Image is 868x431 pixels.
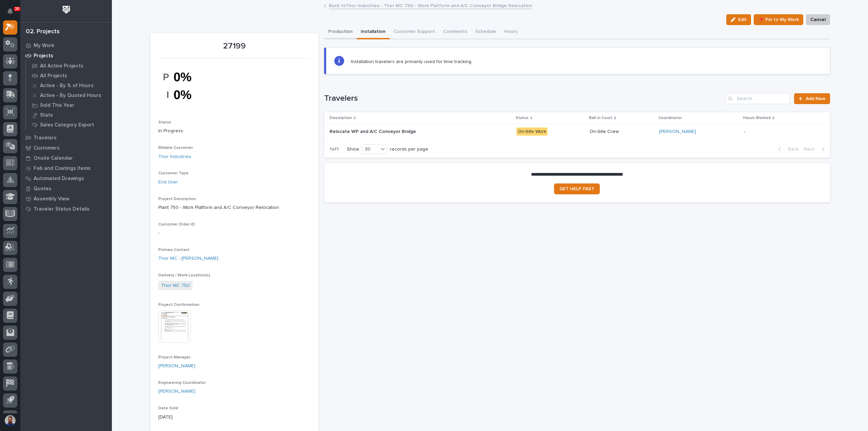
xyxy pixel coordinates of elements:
a: Thor MC - [PERSON_NAME] [158,255,218,262]
button: Schedule [471,25,500,39]
span: Project Manager [158,355,191,359]
div: 30 [362,146,378,153]
input: Search [726,93,790,104]
div: 02. Projects [26,28,60,36]
p: On-Site Crew [590,129,653,135]
button: Comments [439,25,471,39]
span: GET HELP FAST [559,187,594,191]
span: Next [804,146,819,152]
a: [PERSON_NAME] [659,129,696,135]
button: Back [773,146,801,152]
span: Cancel [810,16,826,24]
button: Hours [500,25,521,39]
button: Installation [357,25,390,39]
a: Customers [20,143,112,153]
a: End User [158,179,178,186]
button: Cancel [806,14,830,25]
h1: Travelers [324,94,723,103]
span: Engineering Coordinator [158,381,206,385]
a: Active - By % of Hours [26,81,112,90]
p: Status [516,114,529,122]
a: Quotes [20,183,112,194]
a: Traveler Status Details [20,204,112,214]
p: Assembly View [34,196,69,202]
tr: Relocate WP and A/C Conveyor BridgeRelocate WP and A/C Conveyor Bridge On-Site WorkOn-Site Crew[P... [324,124,830,139]
p: Quotes [34,186,52,192]
p: Travelers [34,135,57,141]
p: Ball in Court [589,114,612,122]
a: Onsite Calendar [20,153,112,163]
p: Fab and Coatings Items [34,165,91,172]
p: Show [347,146,359,152]
span: 📌 Pin to My Work [758,16,799,24]
a: Automated Drawings [20,173,112,183]
span: Add New [806,96,826,101]
p: Projects [34,53,53,59]
a: Thor MC 750 [161,282,190,289]
p: Installation travelers are primarily used for time tracking. [351,59,472,65]
p: Active - By % of Hours [40,83,94,89]
a: Projects [20,51,112,61]
a: Thor Industries [158,153,191,160]
img: Workspace Logo [60,3,73,16]
p: In Progress [158,128,311,135]
span: Delivery / Work Location(s) [158,273,210,277]
span: Billable Customer [158,146,193,150]
a: Assembly View [20,194,112,204]
a: Sold This Year [26,100,112,110]
p: Stats [40,112,53,118]
a: Add New [794,93,830,104]
a: GET HELP FAST [554,183,600,194]
a: Fab and Coatings Items [20,163,112,173]
button: Notifications [3,4,17,18]
span: Status [158,120,171,124]
p: 27199 [158,41,311,51]
span: Customer Order ID [158,222,195,227]
a: All Active Projects [26,61,112,71]
p: 1 of 1 [324,141,344,158]
p: Customers [34,145,60,151]
a: Sales Category Export [26,120,112,130]
p: Relocate WP and A/C Conveyor Bridge [330,128,417,135]
a: Stats [26,110,112,120]
button: Production [324,25,357,39]
button: Edit [726,14,751,25]
p: Hours Worked [743,114,771,122]
p: records per page [390,146,428,152]
div: Notifications30 [8,8,17,19]
p: Plant 750 - Work Platform and A/C Conveyor Relocation [158,204,311,211]
a: My Work [20,40,112,51]
button: users-avatar [3,413,17,428]
span: Project Description [158,197,196,201]
p: [DATE] [158,414,311,421]
p: My Work [34,43,54,49]
span: Primary Contact [158,248,190,252]
a: All Projects [26,71,112,80]
button: Next [801,146,830,152]
p: Active - By Quoted Hours [40,93,101,99]
p: Automated Drawings [34,176,84,182]
button: Customer Support [390,25,439,39]
span: Edit [738,17,747,23]
span: Project Confirmation [158,303,199,307]
p: All Active Projects [40,63,83,69]
p: Description [330,114,352,122]
p: Onsite Calendar [34,155,73,161]
span: Back [784,146,798,152]
p: - [158,230,311,237]
a: Back toThor Industries - Thor MC 750 - Work Platform and A/C Conveyor Bridge Relocation [329,1,532,9]
p: All Projects [40,73,67,79]
div: On-Site Work [516,128,548,136]
p: Coordinator [658,114,682,122]
p: Sold This Year [40,102,74,109]
span: Customer Type [158,171,189,175]
p: Sales Category Export [40,122,94,128]
span: Date Sold [158,406,178,410]
a: Active - By Quoted Hours [26,91,112,100]
p: - [744,128,747,135]
p: Traveler Status Details [34,206,90,212]
a: Travelers [20,133,112,143]
a: [PERSON_NAME] [158,363,195,370]
p: 30 [15,6,19,11]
